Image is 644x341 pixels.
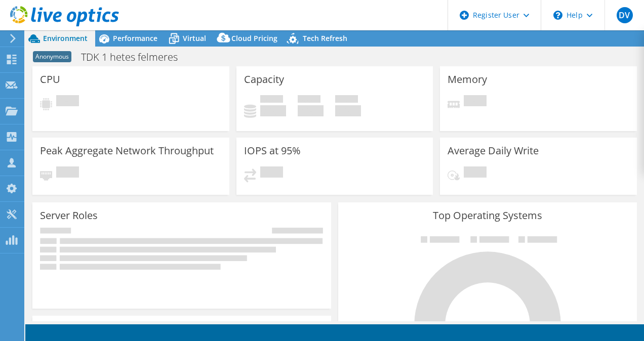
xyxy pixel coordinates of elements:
span: Tech Refresh [303,33,347,43]
span: Pending [464,166,487,180]
span: Virtual [183,33,206,43]
h3: Average Daily Write [448,145,539,156]
h4: 0 GiB [335,105,361,116]
h3: Capacity [244,74,284,85]
span: Pending [464,95,487,109]
h3: Memory [448,74,487,85]
h3: Peak Aggregate Network Throughput [40,145,214,156]
h3: Server Roles [40,210,98,221]
span: Pending [260,166,283,180]
span: Environment [43,33,88,43]
span: DV [617,7,633,23]
span: Used [260,95,283,105]
span: Total [335,95,358,105]
span: Free [298,95,320,105]
span: Anonymous [33,51,71,62]
span: Pending [56,166,79,180]
span: Pending [56,95,79,109]
span: Cloud Pricing [231,33,277,43]
svg: \n [553,11,562,20]
span: Performance [113,33,157,43]
h3: IOPS at 95% [244,145,301,156]
h3: CPU [40,74,60,85]
h4: 0 GiB [260,105,286,116]
h3: Top Operating Systems [346,210,629,221]
h4: 0 GiB [298,105,324,116]
h1: TDK 1 hetes felmeres [76,52,193,63]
